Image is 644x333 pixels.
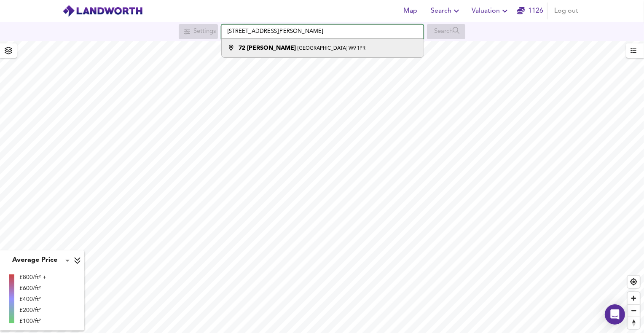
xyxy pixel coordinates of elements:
div: £100/ft² [19,317,46,325]
button: Find my location [628,276,640,288]
div: £600/ft² [19,284,46,293]
span: Reset bearing to north [628,317,640,329]
button: Valuation [468,3,513,19]
button: Search [427,3,465,19]
span: Search [431,5,462,17]
div: £200/ft² [19,306,46,314]
span: Valuation [472,5,510,17]
span: Map [400,5,421,17]
img: logo [62,5,143,17]
a: 1126 [517,5,543,17]
span: Zoom out [628,305,640,317]
div: Search for a location first or explore the map [427,24,465,39]
button: Map [397,3,424,19]
button: Zoom in [628,292,640,304]
div: £800/ft² + [19,273,46,282]
span: Log out [554,5,578,17]
strong: 72 [PERSON_NAME] [239,45,296,51]
button: Reset bearing to north [628,317,640,329]
div: Search for a location first or explore the map [179,24,218,39]
button: Zoom out [628,304,640,317]
button: 1126 [517,3,544,19]
small: [GEOGRAPHIC_DATA] W9 1PR [298,46,365,51]
input: Enter a location... [221,24,424,39]
div: Average Price [8,254,72,267]
button: Log out [551,3,582,19]
div: £400/ft² [19,295,46,303]
div: Open Intercom Messenger [605,304,625,325]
